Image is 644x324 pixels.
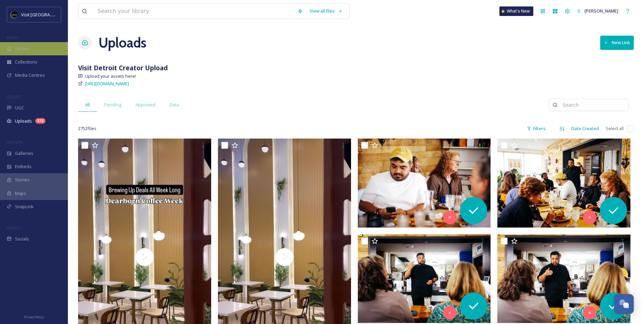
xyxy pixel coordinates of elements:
[499,6,533,16] a: What's New
[85,73,136,79] span: Upload your assets here!
[585,8,618,14] span: [PERSON_NAME]
[15,105,24,111] span: UGC
[600,36,634,50] button: New Link
[7,225,20,230] span: SOCIALS
[15,72,45,78] span: Media Centres
[170,102,179,108] span: Data
[15,236,29,242] span: Socials
[85,80,129,87] span: [URL][DOMAIN_NAME]
[523,122,549,135] div: Filters
[568,122,602,135] div: Date Created
[15,46,29,52] span: Library
[135,102,155,108] span: Approved
[85,79,129,88] a: [URL][DOMAIN_NAME]
[11,11,18,18] img: VISIT%20DETROIT%20LOGO%20-%20BLACK%20BACKGROUND.png
[497,234,630,323] img: ext_1758240391.425631_klockoco@gmail.com-IMG_8072.jpg
[104,102,121,108] span: Pending
[497,139,630,228] img: ext_1758240441.129508_klockoco@gmail.com-IMG_8132.jpg
[35,118,45,124] div: 331
[7,35,19,40] span: MEDIA
[21,11,74,18] span: Visit [GEOGRAPHIC_DATA]
[94,4,294,19] input: Search your library
[24,312,44,321] a: Privacy Policy
[7,94,21,99] span: COLLECT
[15,177,30,183] span: Stories
[78,125,96,132] span: 2752 file s
[573,4,622,18] a: [PERSON_NAME]
[306,4,346,18] a: View all files
[24,315,44,319] span: Privacy Policy
[78,63,168,72] strong: Visit Detroit Creator Upload
[15,190,26,197] span: Maps
[15,150,33,157] span: Galleries
[358,234,491,323] img: ext_1758240403.030691_klockoco@gmail.com-IMG_8080.jpg
[15,203,34,210] span: SnapLink
[7,140,22,145] span: WIDGETS
[85,102,90,108] span: All
[98,33,146,53] a: Uploads
[559,98,625,112] input: Search
[358,139,491,228] img: ext_1758240480.221779_klockoco@gmail.com-IMG_8233.jpg
[15,118,32,124] span: Uploads
[15,163,32,170] span: Embeds
[606,125,624,132] span: Select all
[614,294,634,314] button: Open Chat
[15,59,37,65] span: Collections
